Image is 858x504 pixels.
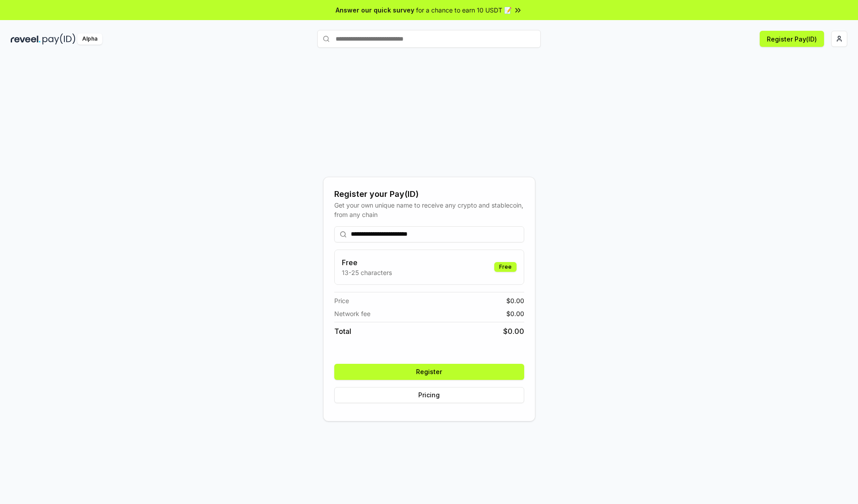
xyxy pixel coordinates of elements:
[334,387,524,403] button: Pricing
[503,326,524,337] span: $ 0.00
[760,31,824,47] button: Register Pay(ID)
[342,257,392,268] h3: Free
[42,33,76,45] img: pay_id
[334,188,524,200] div: Register your Pay(ID)
[334,326,351,337] span: Total
[494,262,517,272] div: Free
[77,33,102,45] div: Alpha
[416,5,512,15] span: for a chance to earn 10 USDT 📝
[334,364,524,380] button: Register
[11,33,41,45] img: reveel_dark
[336,5,414,15] span: Answer our quick survey
[334,309,370,318] span: Network fee
[342,268,392,277] p: 13-25 characters
[334,200,524,219] div: Get your own unique name to receive any crypto and stablecoin, from any chain
[334,296,349,305] span: Price
[506,309,524,318] span: $ 0.00
[506,296,524,305] span: $ 0.00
